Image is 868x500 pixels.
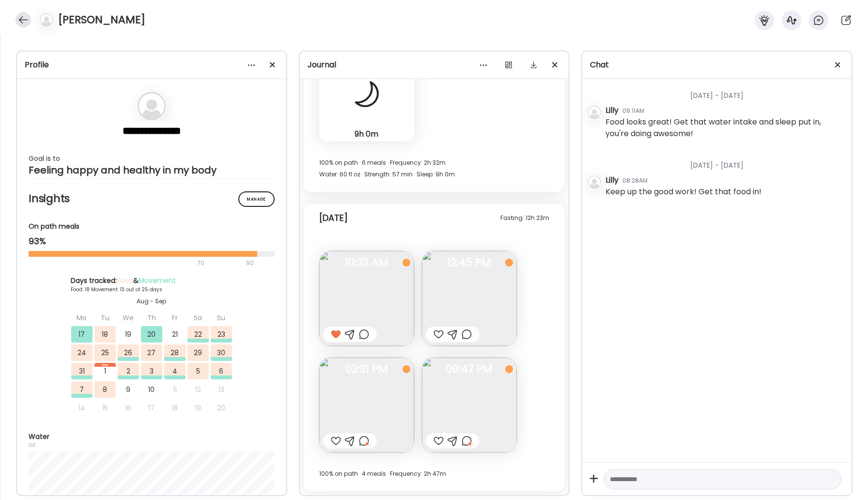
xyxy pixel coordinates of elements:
[238,191,275,207] div: Manage
[29,221,275,232] div: On path meals
[29,164,275,176] div: Feeling happy and healthy in my body
[71,381,93,398] div: 7
[25,59,279,71] div: Profile
[118,400,139,416] div: 16
[118,310,139,326] div: We
[605,186,761,198] div: Keep up the good work! Get that food in!
[94,326,116,343] div: 18
[71,310,93,326] div: Mo
[323,129,410,139] div: 9h 0m
[141,344,162,361] div: 27
[605,149,844,174] div: [DATE] - [DATE]
[94,344,116,361] div: 25
[94,310,116,326] div: Tu
[71,400,93,416] div: 14
[71,363,93,379] div: 31
[211,400,232,416] div: 20
[139,276,176,285] span: Movement
[164,310,186,326] div: Fr
[141,326,162,343] div: 20
[40,13,53,27] img: bg-avatar-default.svg
[117,276,133,285] span: Food
[71,286,232,293] div: Food: 18 Movement: 13 out of 25 days
[94,381,116,398] div: 8
[319,468,550,480] div: 100% on path · 4 meals · Frequency: 2h 47m
[94,363,116,367] div: Sep
[118,326,139,343] div: 19
[605,79,844,105] div: [DATE] - [DATE]
[71,297,232,306] div: Aug - Sep
[187,326,209,343] div: 22
[29,442,275,448] div: oz
[29,257,243,269] div: 70
[211,381,232,398] div: 13
[319,157,550,180] div: 100% on path · 6 meals · Frequency: 2h 32m Water: 60 fl oz · Strength: 57 min · Sleep: 9h 0m
[622,107,644,115] div: 09:11AM
[605,174,619,186] div: Lilly
[605,116,844,140] div: Food looks great! Get that water intake and sleep put in, you're doing awesome!
[29,191,275,206] h2: Insights
[319,251,414,346] img: images%2FTWbYycbN6VXame8qbTiqIxs9Hvy2%2FwUbjVr6pnnaZdrp6xNUQ%2Foety61AggbNj1NkbNH7F_240
[58,12,145,28] h4: [PERSON_NAME]
[141,400,162,416] div: 17
[164,326,186,343] div: 21
[141,381,162,398] div: 10
[29,153,275,164] div: Goal is to
[308,59,561,71] div: Journal
[622,176,648,185] div: 08:28AM
[500,212,549,224] div: Fasting: 12h 23m
[118,363,139,379] div: 2
[588,106,601,119] img: bg-avatar-default.svg
[245,257,255,269] div: 90
[211,310,232,326] div: Su
[590,59,844,71] div: Chat
[187,344,209,361] div: 29
[141,310,162,326] div: Th
[187,381,209,398] div: 12
[211,363,232,379] div: 6
[94,400,116,416] div: 15
[211,344,232,361] div: 30
[211,326,232,343] div: 23
[118,381,139,398] div: 9
[422,258,517,267] span: 12:45 PM
[187,310,209,326] div: Sa
[164,381,186,398] div: 11
[94,363,116,379] div: 1
[422,365,517,374] span: 06:47 PM
[187,363,209,379] div: 5
[137,92,166,121] img: bg-avatar-default.svg
[141,363,162,379] div: 3
[319,358,414,453] img: images%2FTWbYycbN6VXame8qbTiqIxs9Hvy2%2FJtrsK1xnWj8S9Vc9V3uQ%2Frd9lEF2WkXjq4G7zVCr2_240
[588,175,601,189] img: bg-avatar-default.svg
[422,358,517,453] img: images%2FTWbYycbN6VXame8qbTiqIxs9Hvy2%2FVdB4OaaHHiUBrxFjxdMJ%2F7wYc9OwWwoaqDBPNMR9X_240
[422,251,517,346] img: images%2FTWbYycbN6VXame8qbTiqIxs9Hvy2%2Fzych0JQx8fb6yIjx04wX%2FbyhQOndYJS2o0jswCiBK_240
[71,344,93,361] div: 24
[29,432,275,442] div: Water
[29,235,275,247] div: 93%
[319,258,414,267] span: 10:23 AM
[164,363,186,379] div: 4
[164,400,186,416] div: 18
[118,344,139,361] div: 26
[605,105,619,116] div: Lilly
[164,344,186,361] div: 28
[319,212,348,224] div: [DATE]
[319,365,414,374] span: 02:31 PM
[71,326,93,343] div: 17
[71,276,232,286] div: Days tracked: &
[187,400,209,416] div: 19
